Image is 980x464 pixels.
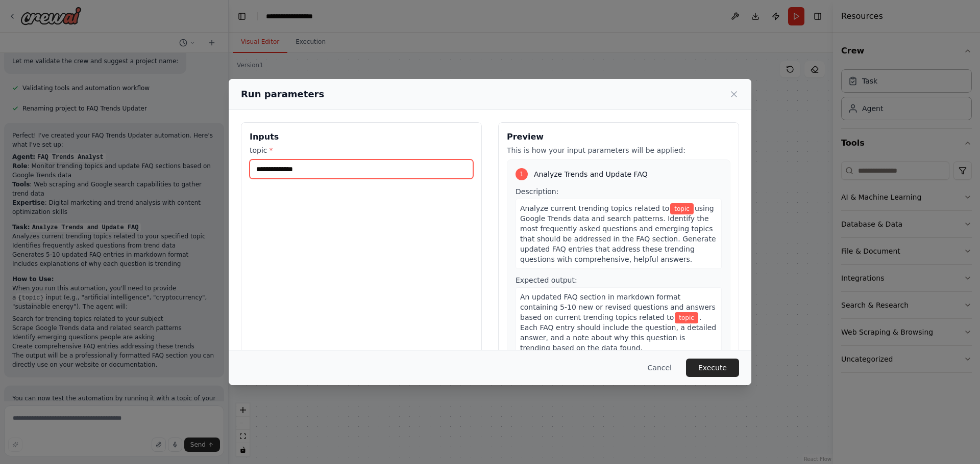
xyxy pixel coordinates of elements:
h3: Inputs [250,131,473,143]
span: Variable: topic [675,312,698,323]
span: Description: [516,187,558,196]
div: 1 [516,168,528,180]
span: Analyze Trends and Update FAQ [534,169,648,179]
span: An updated FAQ section in markdown format containing 5-10 new or revised questions and answers ba... [520,293,716,321]
span: using Google Trends data and search patterns. Identify the most frequently asked questions and em... [520,204,716,263]
span: Variable: topic [670,203,694,214]
span: Analyze current trending topics related to [520,204,669,212]
h2: Run parameters [241,87,324,101]
button: Cancel [640,359,680,377]
span: Expected output: [516,276,577,284]
p: This is how your input parameters will be applied: [507,145,730,155]
label: topic [250,145,473,155]
button: Execute [686,359,739,377]
h3: Preview [507,131,730,143]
